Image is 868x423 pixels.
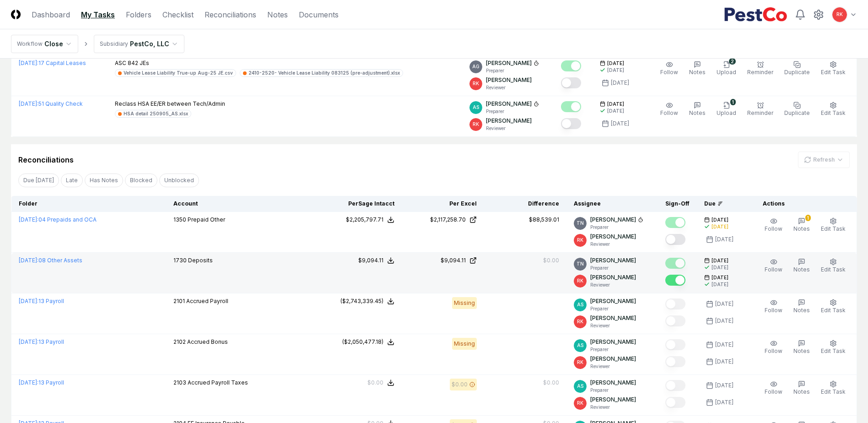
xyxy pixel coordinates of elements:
[473,121,479,128] span: RK
[821,347,846,354] span: Edit Task
[784,109,810,116] span: Duplicate
[611,79,629,87] div: [DATE]
[577,277,583,284] span: RK
[665,397,685,408] button: Mark complete
[724,7,787,22] img: PestCo logo
[793,347,810,354] span: Notes
[590,256,636,265] p: [PERSON_NAME]
[745,59,775,78] button: Reminder
[747,109,773,116] span: Reminder
[590,396,636,404] p: [PERSON_NAME]
[715,235,733,244] div: [DATE]
[11,10,21,19] img: Logo
[836,11,843,18] span: RK
[19,298,38,304] span: [DATE] :
[188,257,213,264] span: Deposits
[729,58,736,65] div: 2
[299,9,339,20] a: Documents
[607,60,624,67] span: [DATE]
[18,174,59,187] button: Due Today
[821,307,846,314] span: Edit Task
[747,69,773,76] span: Reminder
[821,69,846,76] span: Edit Task
[124,70,233,76] div: Vehicle Lease Liability True-up Aug-25 JE.csv
[665,315,685,326] button: Mark complete
[486,117,532,125] p: [PERSON_NAME]
[342,338,383,346] div: ($2,050,477.18)
[19,338,38,345] span: [DATE] :
[821,225,846,232] span: Edit Task
[61,174,83,187] button: Late
[712,281,728,288] div: [DATE]
[755,200,850,208] div: Actions
[430,216,466,224] div: $2,117,258.70
[590,224,643,231] p: Preparer
[409,256,477,265] a: $9,094.11
[763,338,784,357] button: Follow
[660,109,678,116] span: Follow
[687,59,707,78] button: Notes
[590,363,636,370] p: Reviewer
[715,381,733,390] div: [DATE]
[126,9,151,20] a: Folders
[173,257,187,264] span: 1730
[319,196,402,212] th: Per Sage Intacct
[745,100,775,119] button: Reminder
[819,297,847,316] button: Edit Task
[730,99,736,105] div: 1
[19,60,86,66] a: [DATE]:17 Capital Leases
[577,318,583,325] span: RK
[792,297,812,316] button: Notes
[125,174,157,187] button: Blocked
[484,196,566,212] th: Difference
[665,234,685,245] button: Mark complete
[473,80,479,87] span: RK
[115,69,236,77] a: Vehicle Lease Liability True-up Aug-25 JE.csv
[831,6,848,23] button: RK
[590,305,636,312] p: Preparer
[409,216,477,224] a: $2,117,258.70
[660,69,678,76] span: Follow
[590,273,636,282] p: [PERSON_NAME]
[577,237,583,244] span: RK
[689,69,706,76] span: Notes
[765,388,782,395] span: Follow
[188,216,225,223] span: Prepaid Other
[782,59,812,78] button: Duplicate
[240,69,403,77] a: 2410-2520- Vehicle Lease Liability 083125 (pre-adjustment).xlsx
[590,404,636,411] p: Reviewer
[173,216,186,223] span: 1350
[805,215,811,221] div: 1
[486,108,539,115] p: Preparer
[607,101,624,108] span: [DATE]
[441,256,466,265] div: $9,094.11
[358,256,383,265] div: $9,094.11
[715,59,738,78] button: 2Upload
[665,380,685,391] button: Mark complete
[712,274,728,281] span: [DATE]
[486,76,532,84] p: [PERSON_NAME]
[717,69,736,76] span: Upload
[452,297,477,309] div: Missing
[590,265,636,271] p: Preparer
[658,59,680,78] button: Follow
[486,67,539,74] p: Preparer
[658,100,680,119] button: Follow
[715,317,733,325] div: [DATE]
[561,77,581,88] button: Mark complete
[715,300,733,308] div: [DATE]
[367,379,394,387] button: $0.00
[765,266,782,273] span: Follow
[611,119,629,128] div: [DATE]
[340,297,383,305] div: ($2,743,339.45)
[712,217,728,223] span: [DATE]
[173,298,185,304] span: 2101
[712,264,728,271] div: [DATE]
[472,63,480,70] span: AG
[566,196,658,212] th: Assignee
[687,100,707,119] button: Notes
[19,216,38,223] span: [DATE] :
[665,217,685,228] button: Mark complete
[19,298,64,304] a: [DATE]:13 Payroll
[486,84,532,91] p: Reviewer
